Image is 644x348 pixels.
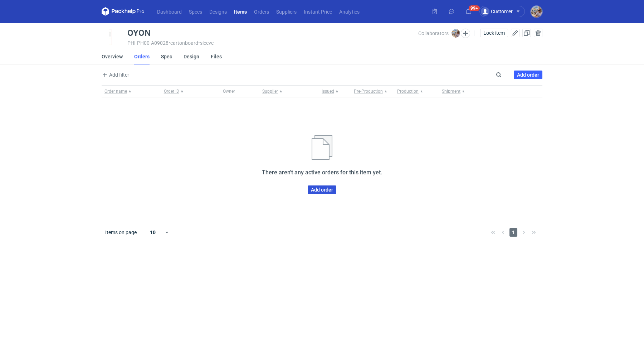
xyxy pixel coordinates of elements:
span: • cartonboard [169,40,198,46]
a: Items [230,7,250,16]
button: Edit collaborators [461,29,470,38]
span: Items on page [105,229,137,236]
span: Collaborators [418,30,449,36]
a: Specs [185,7,206,16]
a: Instant Price [300,7,336,16]
a: Add order [514,71,542,79]
a: Orders [134,49,150,64]
a: Files [211,49,222,64]
button: Lock item [480,29,508,37]
a: Analytics [336,7,363,16]
img: Michał Palasek [531,6,542,18]
div: OYON [127,29,151,37]
a: Design [184,49,199,64]
a: Designs [206,7,230,16]
svg: Packhelp Pro [102,7,145,16]
a: Add order [308,185,336,194]
span: Lock item [483,30,505,35]
button: Customer [479,6,531,17]
div: Customer [481,7,513,16]
span: • sleeve [198,40,214,46]
span: Add filter [101,71,129,79]
button: Edit item [511,29,519,37]
div: 10 [141,227,165,237]
button: 99+ [463,6,474,17]
h2: There aren't any active orders for this item yet. [262,168,382,177]
a: Suppliers [273,7,300,16]
img: Michał Palasek [452,29,460,38]
div: PHI-PH00-A09028 [127,40,418,46]
span: 1 [509,228,517,237]
a: Overview [102,49,123,64]
button: Duplicate Item [522,29,531,37]
a: Spec [161,49,172,64]
a: Dashboard [153,7,185,16]
button: Delete item [534,29,542,37]
button: Add filter [100,71,130,79]
a: Orders [250,7,273,16]
input: Search [494,71,517,79]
